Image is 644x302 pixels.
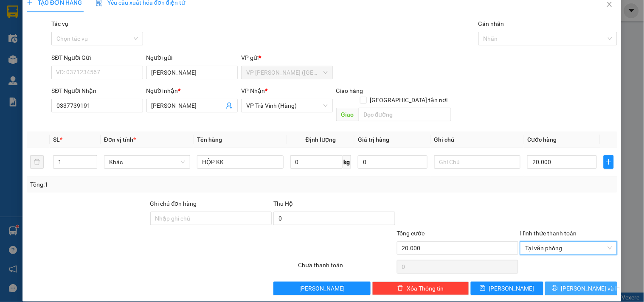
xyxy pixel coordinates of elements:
[22,55,51,63] span: K BAO BỂ
[78,25,90,33] span: DSS
[30,155,44,169] button: delete
[606,1,613,8] span: close
[478,20,504,27] label: Gán nhãn
[51,53,143,62] div: SĐT Người Gửi
[471,282,543,295] button: save[PERSON_NAME]
[197,155,283,169] input: VD: Bàn, Ghế
[359,108,451,121] input: Dọc đường
[28,5,98,13] strong: BIÊN NHẬN GỬI HÀNG
[51,86,143,95] div: SĐT Người Nhận
[104,136,136,143] span: Đơn vị tính
[525,242,612,254] span: Tại văn phòng
[604,159,613,165] span: plus
[3,17,90,33] span: VP [PERSON_NAME] ([GEOGRAPHIC_DATA]) -
[431,131,524,148] th: Ghi chú
[246,99,327,112] span: VP Trà Vinh (Hàng)
[358,136,389,143] span: Giá trị hàng
[241,53,332,62] div: VP gửi
[604,155,614,169] button: plus
[407,284,444,293] span: Xóa Thông tin
[150,200,197,207] label: Ghi chú đơn hàng
[336,108,359,121] span: Giao
[520,230,577,237] label: Hình thức thanh toán
[561,284,621,293] span: [PERSON_NAME] và In
[45,46,97,54] span: [PERSON_NAME]
[30,180,249,189] div: Tổng: 1
[109,156,185,168] span: Khác
[397,285,403,292] span: delete
[53,136,60,143] span: SL
[241,87,265,94] span: VP Nhận
[358,155,427,169] input: 0
[552,285,558,292] span: printer
[527,136,557,143] span: Cước hàng
[273,200,293,207] span: Thu Hộ
[3,46,97,54] span: 0743866456 -
[3,36,124,45] p: NHẬN:
[434,155,520,169] input: Ghi Chú
[146,86,238,95] div: Người nhận
[273,282,370,295] button: [PERSON_NAME]
[197,136,222,143] span: Tên hàng
[306,136,336,143] span: Định lượng
[336,87,363,94] span: Giao hàng
[246,66,327,79] span: VP Trần Phú (Hàng)
[146,53,238,62] div: Người gửi
[297,260,396,275] div: Chưa thanh toán
[489,284,534,293] span: [PERSON_NAME]
[3,17,124,33] p: GỬI:
[150,212,272,225] input: Ghi chú đơn hàng
[372,282,469,295] button: deleteXóa Thông tin
[299,284,345,293] span: [PERSON_NAME]
[226,102,233,109] span: user-add
[480,285,486,292] span: save
[397,230,425,237] span: Tổng cước
[51,20,68,27] label: Tác vụ
[343,155,351,169] span: kg
[3,55,51,63] span: GIAO:
[24,36,82,45] span: VP Trà Vinh (Hàng)
[367,95,451,105] span: [GEOGRAPHIC_DATA] tận nơi
[545,282,617,295] button: printer[PERSON_NAME] và In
